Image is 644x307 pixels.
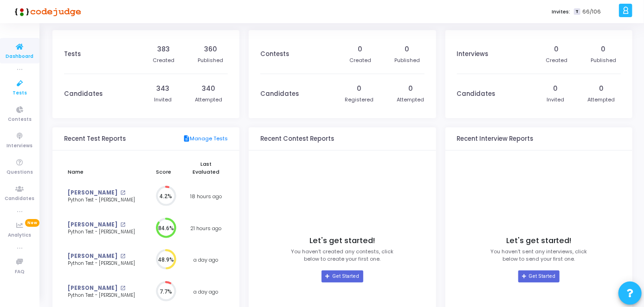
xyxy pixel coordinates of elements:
[68,189,117,197] a: [PERSON_NAME]
[574,8,580,15] span: T
[204,44,217,54] div: 360
[195,96,222,104] div: Attempted
[260,90,299,98] h3: Candidates
[457,90,496,98] h3: Candidates
[64,90,103,98] h3: Candidates
[184,244,228,276] td: a day ago
[64,135,126,143] h3: Recent Test Reports
[358,44,362,54] div: 0
[120,254,125,259] mat-icon: open_in_new
[260,50,289,58] h3: Contests
[68,260,140,267] div: Python Test - [PERSON_NAME]
[490,248,587,263] p: You haven’t sent any interviews, click below to send your first one.
[68,284,117,292] a: [PERSON_NAME]
[397,96,424,104] div: Attempted
[25,219,39,227] span: New
[12,2,81,21] img: logo
[68,197,140,204] div: Python Test - [PERSON_NAME]
[554,44,559,54] div: 0
[357,84,361,94] div: 0
[153,56,175,64] div: Created
[394,56,420,64] div: Published
[68,292,140,299] div: Python Test - [PERSON_NAME]
[68,221,117,229] a: [PERSON_NAME]
[7,142,33,150] span: Interviews
[457,50,489,58] h3: Interviews
[154,96,172,104] div: Invited
[156,84,169,94] div: 343
[506,236,572,245] h4: Let's get started!
[309,236,375,245] h4: Let's get started!
[601,44,606,54] div: 0
[184,155,228,181] th: Last Evaluated
[552,8,570,16] label: Invites:
[588,96,615,104] div: Attempted
[260,135,334,143] h3: Recent Contest Reports
[554,84,558,94] div: 0
[120,222,125,227] mat-icon: open_in_new
[64,155,143,181] th: Name
[345,96,374,104] div: Registered
[120,286,125,291] mat-icon: open_in_new
[322,270,363,282] a: Get Started
[198,56,224,64] div: Published
[183,135,228,143] a: Manage Tests
[547,96,565,104] div: Invited
[183,135,190,143] mat-icon: description
[202,84,215,94] div: 340
[68,252,117,260] a: [PERSON_NAME]
[6,53,34,61] span: Dashboard
[291,248,393,263] p: You haven’t created any contests, click below to create your first one.
[599,84,604,94] div: 0
[457,135,534,143] h3: Recent Interview Reports
[68,229,140,236] div: Python Test - [PERSON_NAME]
[143,155,184,181] th: Score
[408,84,413,94] div: 0
[15,268,25,276] span: FAQ
[518,270,560,282] a: Get Started
[582,8,601,16] span: 66/106
[349,56,371,64] div: Created
[5,195,35,203] span: Candidates
[184,181,228,213] td: 18 hours ago
[158,44,170,54] div: 383
[120,190,125,195] mat-icon: open_in_new
[64,50,81,58] h3: Tests
[6,169,33,176] span: Questions
[184,213,228,244] td: 21 hours ago
[546,56,567,64] div: Created
[8,232,32,239] span: Analytics
[591,56,616,64] div: Published
[13,89,27,97] span: Tests
[405,44,409,54] div: 0
[8,116,32,124] span: Contests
